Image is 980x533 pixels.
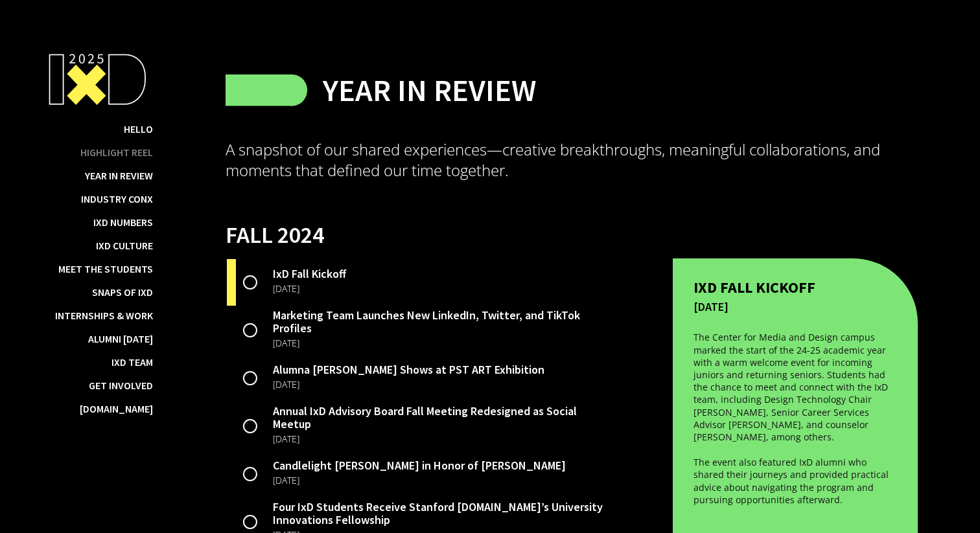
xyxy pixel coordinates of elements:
[273,472,566,489] div: [DATE]
[55,309,153,322] a: Internships & Work
[694,279,897,296] h4: IxD Fall Kickoff
[273,335,617,352] div: [DATE]
[694,331,897,443] p: The Center for Media and Design campus marked the start of the 24-25 academic year with a warm we...
[93,216,153,229] a: IxD Numbers
[92,286,153,299] a: Snaps of IxD
[80,402,153,415] a: [DOMAIN_NAME]
[226,139,918,181] p: A snapshot of our shared experiences—creative breakthroughs, meaningful collaborations, and momen...
[89,379,153,392] a: Get Involved
[85,169,153,182] a: Year in Review
[88,332,153,345] a: Alumni [DATE]
[694,519,897,531] p: ‍
[273,459,566,472] div: Candlelight [PERSON_NAME] in Honor of [PERSON_NAME]
[96,239,153,252] a: IxD Culture
[323,72,536,108] h2: Year in Review
[124,122,153,135] a: Hello
[273,405,617,431] div: Annual IxD Advisory Board Fall Meeting Redesigned as Social Meetup
[226,212,324,258] h3: Fall 2024
[111,356,153,369] a: IxD Team
[694,295,897,318] div: [DATE]
[694,456,897,506] p: The event also featured IxD alumni who shared their journeys and provided practical advice about ...
[273,309,617,335] div: Marketing Team Launches New LinkedIn, Twitter, and TikTok Profiles
[58,262,153,275] a: Meet the Students
[273,501,617,527] div: Four IxD Students Receive Stanford [DOMAIN_NAME]’s University Innovations Fellowship
[273,267,346,280] div: IxD Fall Kickoff
[273,431,617,448] div: [DATE]
[273,280,346,297] div: [DATE]
[273,363,544,376] div: Alumna [PERSON_NAME] Shows at PST ART Exhibition
[80,146,153,159] a: Highlight Reel
[273,376,544,393] div: [DATE]
[81,192,153,205] a: Industry ConX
